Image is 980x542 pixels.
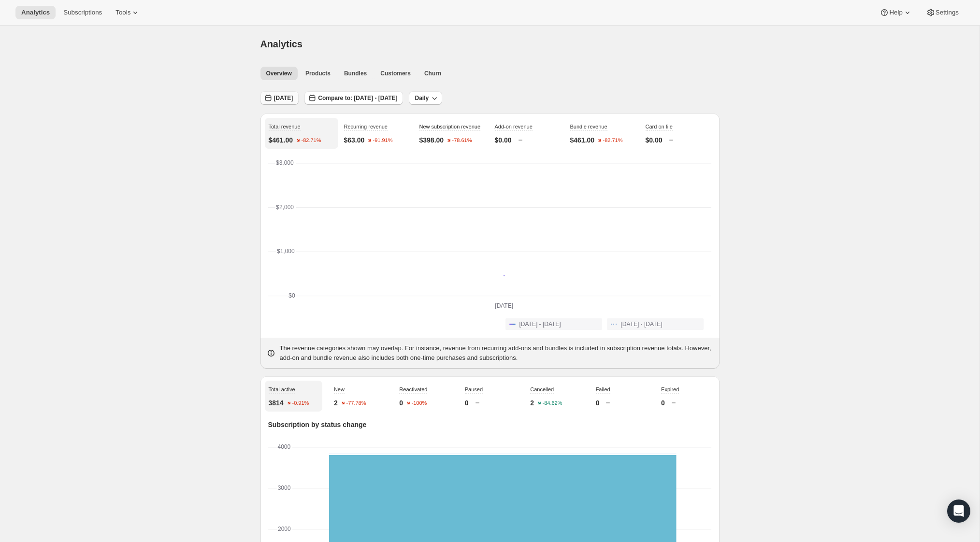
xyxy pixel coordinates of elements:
span: Failed [596,386,610,392]
span: Total active [269,386,295,392]
p: $0.00 [646,135,663,145]
span: Bundle revenue [570,124,607,129]
button: Help [874,6,918,19]
span: Add-on revenue [495,124,533,129]
rect: Expired-6 0 [329,447,677,448]
text: $0 [288,292,295,299]
button: Analytics [15,6,56,19]
text: $1,000 [277,248,295,255]
span: Cancelled [530,386,554,392]
text: -82.71% [603,138,623,143]
span: Customers [380,70,411,77]
span: [DATE] - [DATE] [620,320,662,328]
text: -82.71% [302,138,321,143]
span: Analytics [21,9,50,16]
p: $63.00 [344,135,365,145]
div: Open Intercom Messenger [947,499,970,523]
span: New subscription revenue [419,124,481,129]
button: Subscriptions [58,6,108,19]
text: -100% [412,400,427,406]
span: Analytics [260,39,303,49]
button: Tools [110,6,146,19]
button: Daily [409,91,442,105]
p: 0 [465,398,469,408]
span: Products [305,70,331,77]
button: Settings [920,6,965,19]
button: [DATE] [260,91,299,105]
p: 0 [596,398,600,408]
text: 4000 [277,443,290,450]
span: Churn [424,70,441,77]
span: Overview [266,70,292,77]
button: Compare to: [DATE] - [DATE] [304,91,403,105]
p: $398.00 [419,135,444,145]
text: $2,000 [276,204,294,211]
p: The revenue categories shown may overlap. For instance, revenue from recurring add-ons and bundle... [280,343,714,363]
span: New [334,386,345,392]
p: 3814 [269,398,284,408]
p: 0 [399,398,403,408]
span: Recurring revenue [344,124,388,129]
span: Bundles [344,70,367,77]
text: $3,000 [276,159,294,166]
span: Tools [115,9,130,16]
p: $461.00 [570,135,595,145]
span: Expired [661,386,679,392]
span: Compare to: [DATE] - [DATE] [318,94,397,102]
span: [DATE] - [DATE] [519,320,561,328]
text: 2000 [278,526,291,532]
p: 2 [530,398,534,408]
text: 3000 [277,485,290,491]
span: Settings [936,9,959,16]
text: -0.91% [292,400,309,406]
button: [DATE] - [DATE] [505,318,602,330]
text: [DATE] [495,303,513,310]
text: -91.91% [373,138,393,143]
rect: New-1 2 [329,454,677,455]
p: $0.00 [495,135,512,145]
button: [DATE] - [DATE] [607,318,704,330]
span: Subscriptions [63,9,102,16]
span: Card on file [646,124,673,129]
span: Help [889,9,902,16]
span: Paused [465,386,483,392]
text: -84.62% [543,400,562,406]
p: 2 [334,398,338,408]
text: -78.61% [452,138,472,143]
span: Total revenue [269,124,301,129]
p: Subscription by status change [268,420,712,429]
p: 0 [661,398,665,408]
span: Daily [415,94,429,102]
text: -77.78% [346,400,366,406]
span: [DATE] [274,94,293,102]
span: Reactivated [399,386,427,392]
p: $461.00 [269,135,293,145]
